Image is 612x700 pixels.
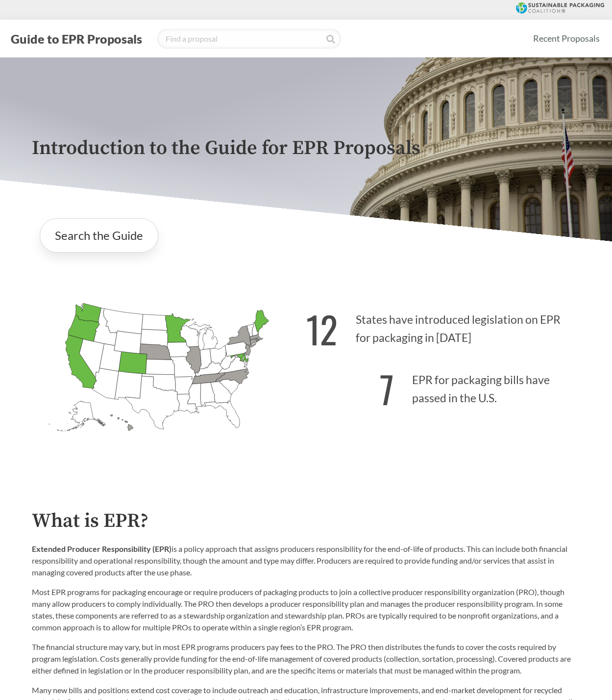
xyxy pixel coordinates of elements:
p: States have introduced legislation on EPR for packaging in [DATE] [306,296,581,356]
p: Most EPR programs for packaging encourage or require producers of packaging products to join a co... [32,586,581,633]
input: Find a proposal [157,29,341,49]
strong: Extended Producer Responsibility (EPR) [32,544,171,553]
button: Guide to EPR Proposals [8,31,145,47]
a: Search the Guide [40,218,158,253]
strong: 7 [380,362,394,416]
p: EPR for packaging bills have passed in the U.S. [306,356,581,416]
p: is a policy approach that assigns producers responsibility for the end-of-life of products. This ... [32,543,581,578]
p: Introduction to the Guide for EPR Proposals [32,137,581,159]
p: The financial structure may vary, but in most EPR programs producers pay fees to the PRO. The PRO... [32,641,581,676]
a: Recent Proposals [529,27,604,50]
strong: 12 [306,302,338,356]
h2: What is EPR? [32,510,581,532]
